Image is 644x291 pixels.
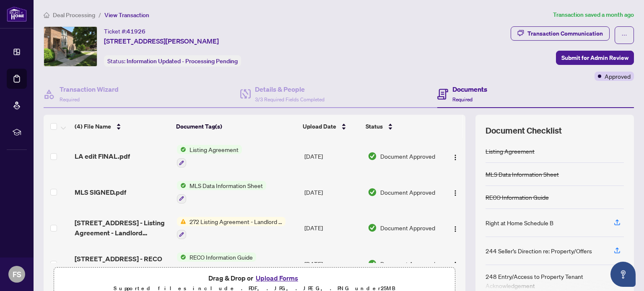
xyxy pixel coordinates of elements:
[452,226,459,232] img: Logo
[177,145,186,154] img: Status Icon
[75,254,170,274] span: [STREET_ADDRESS] - RECO Information Guide.pdf
[255,96,325,103] span: 3/3 Required Fields Completed
[104,36,219,46] span: [STREET_ADDRESS][PERSON_NAME]
[449,185,462,199] button: Logo
[71,115,173,138] th: (4) File Name
[486,125,562,136] span: Document Checklist
[127,28,145,35] span: 41926
[186,181,266,190] span: MLS Data Information Sheet
[60,96,80,103] span: Required
[380,259,435,268] span: Document Approved
[380,152,435,161] span: Document Approved
[186,217,286,226] span: 272 Listing Agreement - Landlord Designated Representation Agreement Authority to Offer for Lease
[368,152,377,161] img: Document Status
[449,221,462,234] button: Logo
[60,84,119,94] h4: Transaction Wizard
[452,96,473,103] span: Required
[177,252,186,262] img: Status Icon
[75,151,130,161] span: LA edit FINAL.pdf
[486,218,553,227] div: Right at Home Schedule B
[366,122,383,131] span: Status
[44,27,97,66] img: IMG-40745463_1.jpg
[301,174,364,210] td: [DATE]
[380,188,435,197] span: Document Approved
[104,55,241,67] div: Status:
[301,246,364,282] td: [DATE]
[13,268,21,280] span: FS
[610,262,636,287] button: Open asap
[177,181,186,190] img: Status Icon
[127,57,238,65] span: Information Updated - Processing Pending
[486,246,592,255] div: 244 Seller’s Direction re: Property/Offers
[605,72,631,81] span: Approved
[177,217,186,226] img: Status Icon
[553,10,634,20] article: Transaction saved a month ago
[368,223,377,232] img: Document Status
[486,272,604,290] div: 248 Entry/Access to Property Tenant Acknowledgement
[303,122,336,131] span: Upload Date
[486,170,559,179] div: MLS Data Information Sheet
[301,210,364,246] td: [DATE]
[255,84,325,94] h4: Details & People
[177,252,256,275] button: Status IconRECO Information Guide
[452,190,459,196] img: Logo
[208,273,301,283] span: Drag & Drop or
[486,147,535,156] div: Listing Agreement
[7,6,27,22] img: logo
[380,223,435,232] span: Document Approved
[104,26,145,36] div: Ticket #:
[368,188,377,197] img: Document Status
[173,115,300,138] th: Document Tag(s)
[556,51,634,65] button: Submit for Admin Review
[452,154,459,161] img: Logo
[301,138,364,174] td: [DATE]
[621,32,627,38] span: ellipsis
[99,10,101,20] li: /
[511,26,610,41] button: Transaction Communication
[449,149,462,163] button: Logo
[299,115,362,138] th: Upload Date
[44,12,49,18] span: home
[104,11,149,19] span: View Transaction
[253,273,301,283] button: Upload Forms
[449,257,462,270] button: Logo
[75,122,111,131] span: (4) File Name
[177,181,266,203] button: Status IconMLS Data Information Sheet
[177,145,242,167] button: Status IconListing Agreement
[362,115,441,138] th: Status
[75,218,170,238] span: [STREET_ADDRESS] - Listing Agreement - Landlord Designated Representation Agreement Au.pdf
[368,259,377,268] img: Document Status
[561,51,628,64] span: Submit for Admin Review
[186,145,242,154] span: Listing Agreement
[53,11,95,19] span: Deal Processing
[452,261,459,268] img: Logo
[486,193,549,202] div: RECO Information Guide
[75,187,126,197] span: MLS SIGNED.pdf
[186,252,256,262] span: RECO Information Guide
[527,27,603,40] div: Transaction Communication
[452,84,487,94] h4: Documents
[177,217,286,239] button: Status Icon272 Listing Agreement - Landlord Designated Representation Agreement Authority to Offe...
